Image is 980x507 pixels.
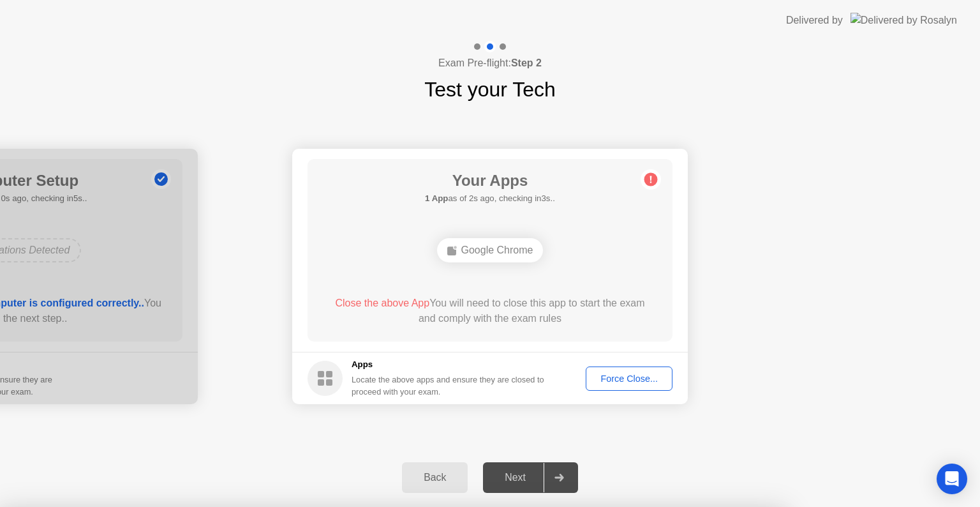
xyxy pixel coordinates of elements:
[850,13,957,27] img: Delivered by Rosalyn
[352,374,545,398] div: Locate the above apps and ensure they are closed to proceed with your exam.
[438,56,542,71] h4: Exam Pre-flight:
[424,74,556,105] h1: Test your Tech
[425,192,555,205] h5: as of 2s ago, checking in3s..
[406,472,464,483] div: Back
[425,169,555,192] h1: Your Apps
[437,238,544,262] div: Google Chrome
[425,193,448,203] b: 1 App
[786,13,843,28] div: Delivered by
[326,296,655,326] div: You will need to close this app to start the exam and comply with the exam rules
[487,472,544,483] div: Next
[590,374,668,384] div: Force Close...
[335,298,429,308] span: Close the above App
[511,57,542,68] b: Step 2
[352,358,545,371] h5: Apps
[937,464,967,494] div: Open Intercom Messenger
